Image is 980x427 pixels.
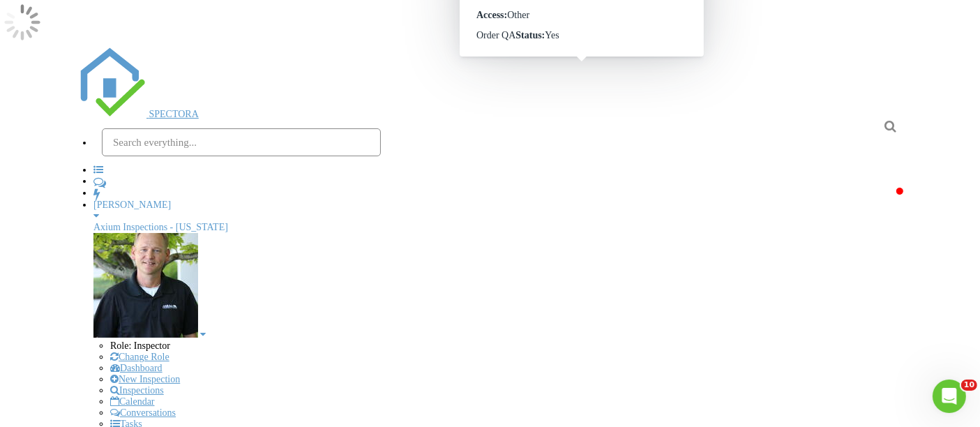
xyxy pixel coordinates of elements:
img: The Best Home Inspection Software - Spectora [77,47,146,117]
div: [PERSON_NAME] [93,200,903,211]
a: Inspections [110,385,164,396]
a: New Inspection [110,374,180,384]
a: Change Role [110,352,169,362]
a: Dashboard [110,363,163,373]
img: tim_krapfl_2.jpeg [93,233,198,338]
input: Search everything... [102,128,381,156]
span: SPECTORA [149,109,199,119]
span: 10 [961,380,977,391]
a: Calendar [110,396,155,407]
iframe: Intercom live chat [933,380,966,413]
span: Role: Inspector [110,340,170,351]
a: SPECTORA [77,109,199,119]
a: Conversations [110,407,176,418]
div: Axium Inspections - Colorado [93,222,903,233]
